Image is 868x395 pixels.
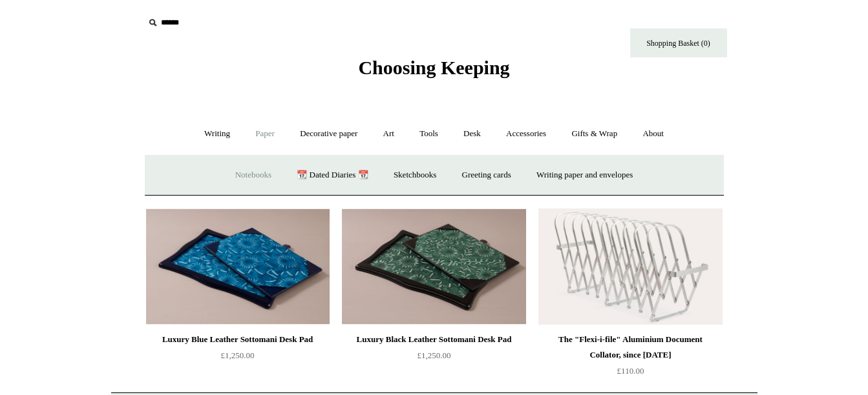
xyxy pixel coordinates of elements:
a: Writing paper and envelopes [525,158,644,192]
div: The "Flexi-i-file" Aluminium Document Collator, since [DATE] [542,332,719,363]
img: Luxury Blue Leather Sottomani Desk Pad [146,208,330,325]
a: Desk [452,117,492,151]
a: The "Flexi-i-file" Aluminium Document Collator, since 1941 The "Flexi-i-file" Aluminium Document ... [538,208,722,325]
a: About [631,117,675,151]
a: Choosing Keeping [358,67,509,76]
a: Paper [244,117,286,151]
span: £110.00 [617,366,644,376]
a: Luxury Black Leather Sottomani Desk Pad £1,250.00 [342,332,525,385]
a: Luxury Black Leather Sottomani Desk Pad Luxury Black Leather Sottomani Desk Pad [342,208,525,325]
a: The "Flexi-i-file" Aluminium Document Collator, since [DATE] £110.00 [538,332,722,385]
a: Luxury Blue Leather Sottomani Desk Pad Luxury Blue Leather Sottomani Desk Pad [146,208,330,325]
a: Writing [193,117,242,151]
a: Tools [408,117,450,151]
a: Gifts & Wrap [560,117,629,151]
a: Accessories [494,117,558,151]
a: Greeting cards [450,158,523,192]
a: Art [372,117,406,151]
div: Luxury Black Leather Sottomani Desk Pad [345,332,522,347]
span: £1,250.00 [418,350,451,360]
span: Choosing Keeping [358,57,509,78]
span: £1,250.00 [221,350,255,360]
img: Luxury Black Leather Sottomani Desk Pad [342,208,525,325]
a: Decorative paper [288,117,369,151]
a: Sketchbooks [382,158,448,192]
img: The "Flexi-i-file" Aluminium Document Collator, since 1941 [538,208,722,325]
a: Shopping Basket (0) [630,28,727,57]
a: Notebooks [224,158,283,192]
a: 📆 Dated Diaries 📆 [285,158,379,192]
a: Luxury Blue Leather Sottomani Desk Pad £1,250.00 [146,332,330,385]
div: Luxury Blue Leather Sottomani Desk Pad [149,332,326,347]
